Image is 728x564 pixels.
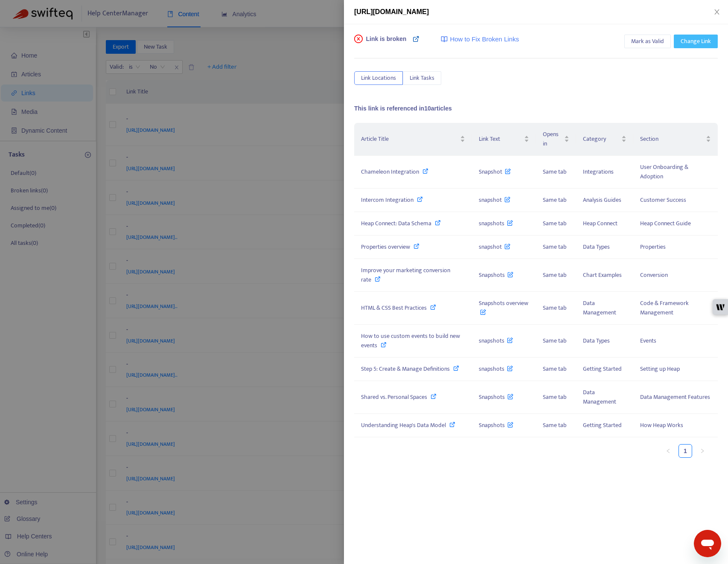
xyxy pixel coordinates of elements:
[543,195,567,205] span: Same tab
[354,71,403,85] button: Link Locations
[583,298,616,317] span: Data Management
[583,167,614,177] span: Integrations
[713,9,720,15] span: close
[354,123,472,156] th: Article Title
[681,37,711,46] span: Change Link
[624,35,671,48] button: Mark as Valid
[543,218,567,228] span: Same tab
[640,242,666,252] span: Properties
[640,270,668,280] span: Conversion
[674,35,718,48] button: Change Link
[361,420,446,430] span: Understanding Heap's Data Model
[700,448,705,454] span: right
[678,444,692,458] li: 1
[583,242,610,252] span: Data Types
[543,364,567,374] span: Same tab
[583,134,619,144] span: Category
[583,387,616,407] span: Data Management
[583,420,622,430] span: Getting Started
[543,270,567,280] span: Same tab
[640,364,680,374] span: Setting up Heap
[640,420,683,430] span: How Heap Works
[479,298,528,317] span: Snapshots overview
[479,167,511,177] span: Snapshot
[661,444,675,458] li: Previous Page
[361,303,427,313] span: HTML & CSS Best Practices
[536,123,577,156] th: Opens in
[403,71,441,85] button: Link Tasks
[543,392,567,402] span: Same tab
[583,364,622,374] span: Getting Started
[354,8,429,15] span: [URL][DOMAIN_NAME]
[479,270,514,280] span: Snapshots
[354,35,363,43] span: close-circle
[543,420,567,430] span: Same tab
[640,298,689,317] span: Code & Framework Management
[583,195,621,205] span: Analysis Guides
[479,420,514,430] span: Snapshots
[361,167,419,177] span: Chameleon Integration
[640,162,688,181] span: User Onboarding & Adoption
[361,195,414,205] span: Intercom Integration
[361,392,427,402] span: Shared vs. Personal Spaces
[479,134,522,144] span: Link Text
[631,37,664,46] span: Mark as Valid
[410,73,434,83] span: Link Tasks
[640,392,710,402] span: Data Management Features
[361,73,396,83] span: Link Locations
[543,303,567,313] span: Same tab
[543,130,563,148] span: Opens in
[361,364,450,374] span: Step 5: Create & Manage Definitions
[361,242,410,252] span: Properties overview
[640,195,686,205] span: Customer Success
[543,336,567,346] span: Same tab
[441,36,448,43] img: image-link
[441,35,519,44] a: How to Fix Broken Links
[696,444,709,458] li: Next Page
[450,35,519,44] span: How to Fix Broken Links
[666,448,671,454] span: left
[694,530,721,557] iframe: Button to launch messaging window
[543,242,567,252] span: Same tab
[640,218,691,228] span: Heap Connect Guide
[479,336,513,346] span: snapshots
[583,270,622,280] span: Chart Examples
[472,123,536,156] th: Link Text
[479,218,513,228] span: snapshots
[640,134,704,144] span: Section
[361,218,431,228] span: Heap Connect: Data Schema
[479,364,513,374] span: snapshots
[711,8,723,16] button: Close
[361,134,458,144] span: Article Title
[633,123,718,156] th: Section
[479,242,511,252] span: snapshot
[640,336,656,346] span: Events
[361,265,450,285] span: Improve your marketing conversion rate
[354,105,452,112] span: This link is referenced in 10 articles
[366,35,407,52] span: Link is broken
[696,444,709,458] button: right
[576,123,633,156] th: Category
[543,167,567,177] span: Same tab
[583,218,617,228] span: Heap Connect
[361,331,460,350] span: How to use custom events to build new events
[583,336,610,346] span: Data Types
[479,195,511,205] span: snapshot
[679,445,692,457] a: 1
[661,444,675,458] button: left
[479,392,514,402] span: Snapshots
